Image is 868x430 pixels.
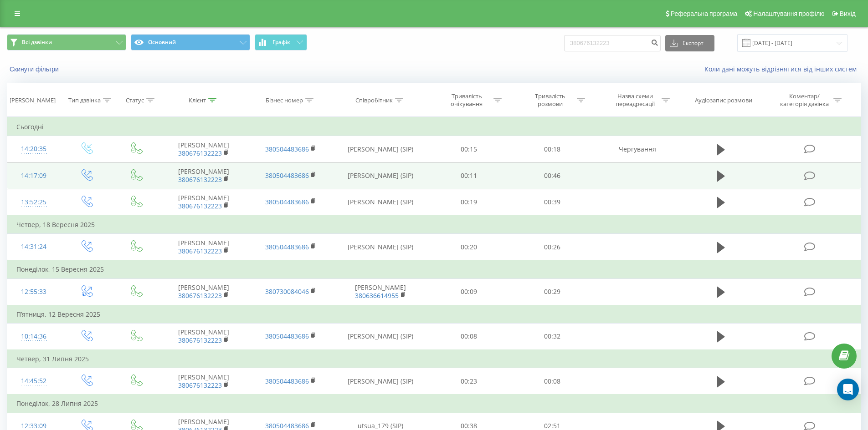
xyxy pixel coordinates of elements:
[837,379,859,400] div: Open Intercom Messenger
[265,145,309,153] a: 380504483686
[22,39,52,46] span: Всі дзвінки
[7,260,861,278] td: Понеділок, 15 Вересня 2025
[7,350,861,368] td: Четвер, 31 Липня 2025
[427,162,511,189] td: 00:11
[334,162,427,189] td: [PERSON_NAME] (SIP)
[68,96,101,104] div: Тип дзвінка
[265,171,309,180] a: 380504483686
[355,291,399,300] a: 380636614955
[611,92,659,108] div: Назва схеми переадресації
[526,92,575,108] div: Тривалість розмови
[178,381,222,390] a: 380676132223
[16,283,51,301] div: 12:55:33
[355,96,393,104] div: Співробітник
[16,140,51,158] div: 14:20:35
[178,247,222,255] a: 380676132223
[511,234,594,261] td: 00:26
[511,162,594,189] td: 00:46
[427,234,511,261] td: 00:20
[126,96,144,104] div: Статус
[160,136,247,162] td: [PERSON_NAME]
[16,372,51,390] div: 14:45:52
[10,96,56,104] div: [PERSON_NAME]
[334,323,427,350] td: [PERSON_NAME] (SIP)
[427,368,511,395] td: 00:23
[160,323,247,350] td: [PERSON_NAME]
[189,96,206,104] div: Клієнт
[178,202,222,210] a: 380676132223
[266,96,303,104] div: Бізнес номер
[265,197,309,206] a: 380504483686
[16,193,51,211] div: 13:52:25
[265,332,309,340] a: 380504483686
[7,216,861,234] td: Четвер, 18 Вересня 2025
[564,35,661,51] input: Пошук за номером
[511,323,594,350] td: 00:32
[334,368,427,395] td: [PERSON_NAME] (SIP)
[427,278,511,305] td: 00:09
[178,336,222,344] a: 380676132223
[511,136,594,162] td: 00:18
[7,118,861,136] td: Сьогодні
[7,34,126,51] button: Всі дзвінки
[427,136,511,162] td: 00:15
[671,10,738,17] span: Реферальна програма
[16,238,51,256] div: 14:31:24
[272,39,290,46] span: Графік
[840,10,856,17] span: Вихід
[160,162,247,189] td: [PERSON_NAME]
[178,149,222,157] a: 380676132223
[511,278,594,305] td: 00:29
[16,328,51,345] div: 10:14:36
[334,189,427,216] td: [PERSON_NAME] (SIP)
[255,34,307,51] button: Графік
[594,136,680,162] td: Чергування
[265,377,309,385] a: 380504483686
[265,421,309,430] a: 380504483686
[511,189,594,216] td: 00:39
[511,368,594,395] td: 00:08
[427,189,511,216] td: 00:19
[334,234,427,261] td: [PERSON_NAME] (SIP)
[7,305,861,324] td: П’ятниця, 12 Вересня 2025
[778,92,831,108] div: Коментар/категорія дзвінка
[160,234,247,261] td: [PERSON_NAME]
[753,10,824,17] span: Налаштування профілю
[695,96,752,104] div: Аудіозапис розмови
[160,189,247,216] td: [PERSON_NAME]
[160,368,247,395] td: [PERSON_NAME]
[665,35,714,51] button: Експорт
[16,167,51,185] div: 14:17:09
[178,175,222,184] a: 380676132223
[334,278,427,305] td: [PERSON_NAME]
[334,136,427,162] td: [PERSON_NAME] (SIP)
[265,243,309,251] a: 380504483686
[442,92,491,108] div: Тривалість очікування
[7,395,861,413] td: Понеділок, 28 Липня 2025
[160,278,247,305] td: [PERSON_NAME]
[178,291,222,300] a: 380676132223
[427,323,511,350] td: 00:08
[704,65,861,73] a: Коли дані можуть відрізнятися вiд інших систем
[131,34,250,51] button: Основний
[265,287,309,296] a: 380730084046
[7,65,63,73] button: Скинути фільтри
